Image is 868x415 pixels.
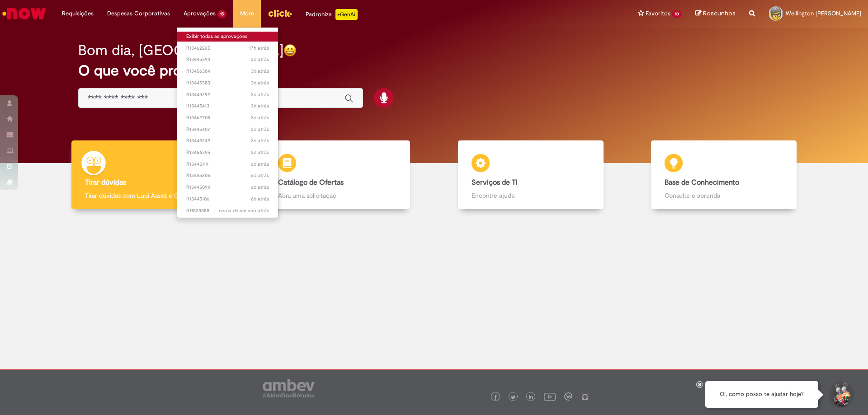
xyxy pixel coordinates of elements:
[177,206,278,216] a: Aberto R11525558 :
[177,27,278,218] ul: Aprovações
[581,392,589,401] img: logo_footer_naosei.png
[1,5,47,23] img: ServiceNow
[186,91,269,98] span: R13445292
[85,191,203,200] p: Tirar dúvidas com Lupi Assist e Gen Ai
[827,381,854,408] button: Iniciar Conversa de Suporte
[184,9,216,18] span: Aprovações
[241,140,434,210] a: Catálogo de Ofertas Abra uma solicitação
[251,56,269,63] time: 29/08/2025 20:15:47
[251,184,269,191] span: 6d atrás
[695,9,736,18] a: Rascunhos
[107,9,170,18] span: Despesas Corporativas
[186,68,269,75] span: R13456384
[627,140,821,210] a: Base de Conhecimento Consulte e aprenda
[251,56,269,63] span: 3d atrás
[186,172,269,179] span: R13445205
[251,196,269,202] time: 26/08/2025 16:24:41
[177,32,278,42] a: Exibir todas as aprovações
[251,149,269,156] span: 3d atrás
[251,91,269,98] time: 29/08/2025 20:03:24
[251,196,269,202] span: 6d atrás
[47,140,241,210] a: Tirar dúvidas Tirar dúvidas com Lupi Assist e Gen Ai
[251,161,269,168] span: 6d atrás
[251,137,269,144] time: 29/08/2025 19:53:12
[251,172,269,179] time: 26/08/2025 16:33:59
[219,207,269,214] span: cerca de um ano atrás
[240,9,254,18] span: More
[177,171,278,181] a: Aberto R13445205 :
[177,90,278,100] a: Aberto R13445292 :
[219,207,269,214] time: 18/05/2024 13:32:48
[177,148,278,158] a: Aberto R13456395 :
[177,136,278,146] a: Aberto R13445249 :
[544,391,556,402] img: logo_footer_youtube.png
[705,381,818,408] div: Oi, como posso te ajudar hoje?
[665,178,739,187] b: Base de Conhecimento
[177,159,278,169] a: Aberto R13445119 :
[251,68,269,75] time: 29/08/2025 20:13:54
[703,9,736,18] span: Rascunhos
[434,140,627,210] a: Serviços de TI Encontre ajuda
[177,66,278,76] a: Aberto R13456384 :
[263,379,315,397] img: logo_footer_ambev_rotulo_gray.png
[268,6,292,20] img: click_logo_yellow_360x200.png
[306,9,358,20] div: Padroniza
[672,10,682,18] span: 10
[251,149,269,156] time: 29/08/2025 19:51:52
[283,44,297,57] img: happy-face.png
[186,79,269,87] span: R13445383
[177,194,278,204] a: Aberto R13445106 :
[251,103,269,109] time: 29/08/2025 20:02:28
[177,125,278,135] a: Aberto R13445407 :
[186,196,269,203] span: R13445106
[251,68,269,75] span: 3d atrás
[186,114,269,121] span: R13462705
[186,56,269,63] span: R13445394
[251,114,269,121] span: 3d atrás
[186,161,269,168] span: R13445119
[472,191,590,200] p: Encontre ajuda
[85,178,126,187] b: Tirar dúvidas
[251,126,269,133] span: 3d atrás
[186,103,269,110] span: R13445413
[251,114,269,121] time: 29/08/2025 19:58:28
[786,9,861,17] span: Wellington [PERSON_NAME]
[251,79,269,86] time: 29/08/2025 20:08:19
[177,55,278,65] a: Aberto R13445394 :
[249,45,269,51] time: 31/08/2025 17:43:58
[62,9,94,18] span: Requisições
[665,191,783,200] p: Consulte e aprenda
[177,101,278,111] a: Aberto R13445413 :
[251,172,269,179] span: 6d atrás
[251,103,269,109] span: 3d atrás
[186,207,269,214] span: R11525558
[177,182,278,192] a: Aberto R13445099 :
[493,395,498,400] img: logo_footer_facebook.png
[186,126,269,133] span: R13445407
[335,9,358,20] p: +GenAi
[186,184,269,191] span: R13445099
[249,45,269,51] span: 17h atrás
[529,395,533,400] img: logo_footer_linkedin.png
[251,137,269,144] span: 3d atrás
[646,9,670,18] span: Favoritos
[186,45,269,52] span: R13462265
[251,91,269,98] span: 3d atrás
[78,42,283,58] h2: Bom dia, [GEOGRAPHIC_DATA]
[472,178,518,187] b: Serviços de TI
[186,137,269,145] span: R13445249
[186,149,269,156] span: R13456395
[177,78,278,88] a: Aberto R13445383 :
[278,178,344,187] b: Catálogo de Ofertas
[251,161,269,168] time: 27/08/2025 08:38:50
[511,395,515,400] img: logo_footer_twitter.png
[217,10,226,18] span: 15
[177,43,278,53] a: Aberto R13462265 :
[251,79,269,86] span: 3d atrás
[177,113,278,123] a: Aberto R13462705 :
[251,126,269,133] time: 29/08/2025 19:54:24
[251,184,269,191] time: 26/08/2025 16:28:25
[78,63,790,79] h2: O que você procura hoje?
[278,191,396,200] p: Abra uma solicitação
[564,392,572,401] img: logo_footer_workplace.png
